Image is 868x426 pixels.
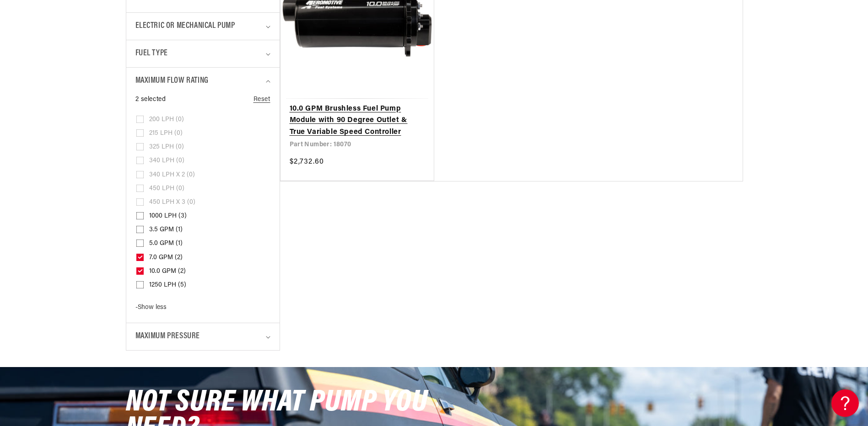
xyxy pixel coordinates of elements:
[149,254,183,262] span: 7.0 GPM (2)
[135,40,270,67] summary: Fuel Type (0 selected)
[135,95,166,105] span: 2 selected
[253,95,270,105] a: Reset
[149,267,186,276] span: 10.0 GPM (2)
[135,330,200,343] span: Maximum Pressure
[149,116,184,124] span: 200 LPH (0)
[149,143,184,151] span: 325 LPH (0)
[149,212,187,220] span: 1000 LPH (3)
[135,75,209,88] span: Maximum Flow Rating
[149,171,195,179] span: 340 LPH x 2 (0)
[290,103,425,138] a: 10.0 GPM Brushless Fuel Pump Module with 90 Degree Outlet & True Variable Speed Controller
[135,20,235,33] span: Electric or Mechanical Pump
[135,68,270,95] summary: Maximum Flow Rating (2 selected)
[135,304,169,316] button: Show less
[135,304,138,311] span: -
[135,323,270,350] summary: Maximum Pressure (0 selected)
[135,47,168,60] span: Fuel Type
[135,13,270,40] summary: Electric or Mechanical Pump (0 selected)
[149,185,184,193] span: 450 LPH (0)
[149,240,183,248] span: 5.0 GPM (1)
[149,226,183,234] span: 3.5 GPM (1)
[149,198,195,207] span: 450 LPH x 3 (0)
[135,304,167,311] span: Show less
[149,129,183,138] span: 215 LPH (0)
[149,281,186,289] span: 1250 LPH (5)
[149,157,184,165] span: 340 LPH (0)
